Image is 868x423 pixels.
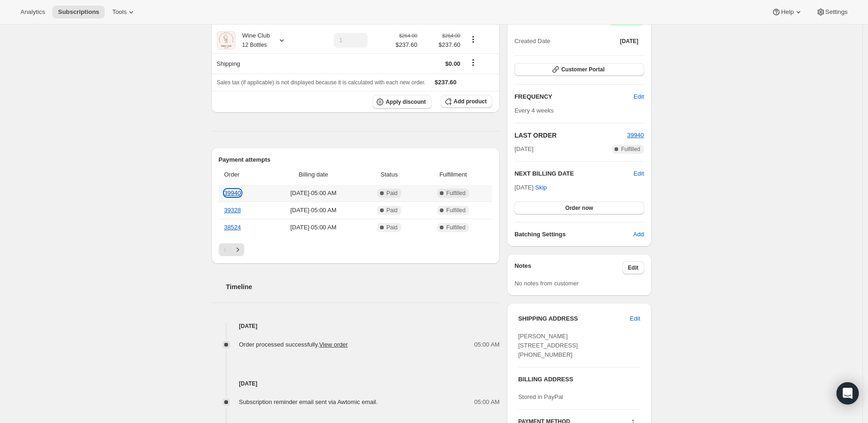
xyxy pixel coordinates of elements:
[535,183,547,192] span: Skip
[224,189,241,196] a: 39940
[615,35,644,48] button: [DATE]
[15,6,51,19] button: Analytics
[514,230,633,239] h6: Batching Settings
[530,180,552,195] button: Skip
[825,8,848,16] span: Settings
[395,40,417,50] span: $237.60
[628,264,639,271] span: Edit
[435,79,456,86] span: $237.60
[445,60,461,67] span: $0.00
[224,224,241,231] a: 38524
[268,223,359,232] span: [DATE] · 05:00 AM
[235,31,270,50] div: Wine Club
[514,107,554,114] span: Every 4 weeks
[226,282,500,291] h2: Timeline
[373,95,431,109] button: Apply discount
[58,8,99,16] span: Subscriptions
[219,155,493,164] h2: Payment attempts
[634,92,644,101] span: Edit
[518,333,578,358] span: [PERSON_NAME] [STREET_ADDRESS] [PHONE_NUMBER]
[514,37,550,46] span: Created Date
[621,145,640,153] span: Fulfilled
[565,204,593,212] span: Order now
[622,261,644,274] button: Edit
[514,145,533,154] span: [DATE]
[518,375,640,384] h3: BILLING ADDRESS
[268,170,359,179] span: Billing date
[442,33,460,38] small: $264.00
[231,243,244,256] button: Next
[224,207,241,214] a: 39328
[219,243,493,256] nav: Pagination
[217,79,426,86] span: Sales tax (if applicable) is not displayed because it is calculated with each new order.
[211,53,308,74] th: Shipping
[620,38,639,45] span: [DATE]
[474,398,500,407] span: 05:00 AM
[811,6,853,19] button: Settings
[239,341,348,348] span: Order processed successfully.
[514,184,547,191] span: [DATE] ·
[627,227,649,242] button: Add
[514,92,634,101] h2: FREQUENCY
[419,170,487,179] span: Fulfillment
[518,393,563,400] span: Stored in PayPal
[518,314,630,323] h3: SHIPPING ADDRESS
[364,170,414,179] span: Status
[514,261,622,274] h3: Notes
[242,42,267,48] small: 12 Bottles
[514,131,627,140] h2: LAST ORDER
[474,340,500,349] span: 05:00 AM
[20,8,45,16] span: Analytics
[107,6,141,19] button: Tools
[446,189,465,197] span: Fulfilled
[466,57,481,68] button: Shipping actions
[268,206,359,215] span: [DATE] · 05:00 AM
[627,131,644,140] button: 39940
[319,341,348,348] a: View order
[627,132,644,139] a: 39940
[466,34,481,44] button: Product actions
[514,63,644,76] button: Customer Portal
[514,202,644,215] button: Order now
[561,66,604,73] span: Customer Portal
[836,382,859,404] div: Open Intercom Messenger
[386,98,426,106] span: Apply discount
[219,164,266,185] th: Order
[630,314,640,323] span: Edit
[386,207,398,214] span: Paid
[399,33,417,38] small: $264.00
[628,89,649,104] button: Edit
[423,40,460,50] span: $237.60
[441,95,492,108] button: Add product
[446,207,465,214] span: Fulfilled
[446,224,465,231] span: Fulfilled
[633,230,644,239] span: Add
[781,8,793,16] span: Help
[112,8,127,16] span: Tools
[239,398,378,405] span: Subscription reminder email sent via Awtomic email.
[211,379,500,388] h4: [DATE]
[624,311,646,326] button: Edit
[386,224,398,231] span: Paid
[454,98,487,105] span: Add product
[52,6,105,19] button: Subscriptions
[634,169,644,178] button: Edit
[217,31,235,50] img: product img
[211,322,500,331] h4: [DATE]
[514,280,579,287] span: No notes from customer
[514,169,634,178] h2: NEXT BILLING DATE
[386,189,398,197] span: Paid
[766,6,808,19] button: Help
[268,189,359,198] span: [DATE] · 05:00 AM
